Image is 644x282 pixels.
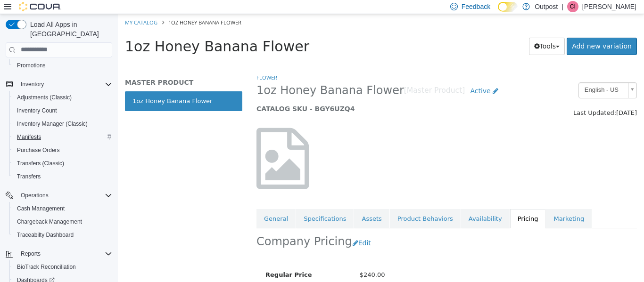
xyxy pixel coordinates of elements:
[21,81,44,88] span: Inventory
[13,229,77,241] a: Traceabilty Dashboard
[13,92,75,103] a: Adjustments (Classic)
[272,195,343,215] a: Product Behaviors
[17,231,74,239] span: Traceabilty Dashboard
[139,60,159,67] a: Flower
[17,173,41,180] span: Transfers
[7,24,191,40] span: 1oz Honey Banana Flower
[139,69,286,84] span: 1oz Honey Banana Flower
[17,79,48,90] button: Inventory
[455,95,498,102] span: Last Updated:
[13,203,112,214] span: Cash Management
[17,107,57,114] span: Inventory Count
[9,91,116,104] button: Adjustments (Classic)
[498,95,519,102] span: [DATE]
[17,190,112,201] span: Operations
[462,2,490,11] span: Feedback
[13,105,61,116] a: Inventory Count
[17,120,88,128] span: Inventory Manager (Classic)
[13,92,112,103] span: Adjustments (Classic)
[411,24,447,41] button: Tools
[582,1,636,12] p: [PERSON_NAME]
[347,68,386,86] a: Active
[13,118,112,129] span: Inventory Manager (Classic)
[13,229,112,241] span: Traceabilty Dashboard
[13,203,68,214] a: Cash Management
[242,257,267,264] span: $240.00
[2,189,116,202] button: Operations
[17,248,112,259] span: Reports
[9,170,116,183] button: Transfers
[13,261,112,273] span: BioTrack Reconciliation
[13,216,86,227] a: Chargeback Management
[17,133,41,141] span: Manifests
[13,131,112,143] span: Manifests
[9,157,116,170] button: Transfers (Classic)
[139,220,234,235] h2: Company Pricing
[286,73,347,81] small: [Master Product]
[13,105,112,116] span: Inventory Count
[9,260,116,274] button: BioTrack Reconciliation
[139,90,421,99] h5: CATALOG SKU - BGY6UZQ4
[17,218,82,226] span: Chargeback Management
[9,144,116,157] button: Purchase Orders
[17,79,112,90] span: Inventory
[236,195,271,215] a: Assets
[9,130,116,144] button: Manifests
[535,1,558,12] p: Outpost
[21,250,41,258] span: Reports
[50,5,124,12] span: 1oz Honey Banana Flower
[13,131,45,143] a: Manifests
[570,1,576,12] span: CI
[17,248,44,259] button: Reports
[13,145,112,156] span: Purchase Orders
[13,118,91,129] a: Inventory Manager (Classic)
[561,1,563,12] p: |
[2,78,116,91] button: Inventory
[148,257,194,264] span: Regular Price
[498,2,518,12] input: Dark Mode
[7,64,124,73] h5: MASTER PRODUCT
[26,20,112,39] span: Load All Apps in [GEOGRAPHIC_DATA]
[2,247,116,260] button: Reports
[17,160,64,167] span: Transfers (Classic)
[13,261,80,273] a: BioTrack Reconciliation
[567,1,578,12] div: Cynthia Izon
[17,205,65,212] span: Cash Management
[343,195,392,215] a: Availability
[9,228,116,242] button: Traceabilty Dashboard
[9,104,116,117] button: Inventory Count
[352,73,372,81] span: Active
[17,190,52,201] button: Operations
[9,202,116,215] button: Cash Management
[19,2,61,11] img: Cova
[13,171,44,182] a: Transfers
[17,146,60,154] span: Purchase Orders
[449,24,519,41] a: Add new variation
[13,145,64,156] a: Purchase Orders
[234,220,258,238] button: Edit
[13,158,68,169] a: Transfers (Classic)
[17,62,46,69] span: Promotions
[13,60,112,71] span: Promotions
[13,158,112,169] span: Transfers (Classic)
[9,59,116,72] button: Promotions
[178,195,236,215] a: Specifications
[392,195,428,215] a: Pricing
[139,195,178,215] a: General
[7,77,124,97] a: 1oz Honey Banana Flower
[17,263,76,271] span: BioTrack Reconciliation
[461,69,506,83] span: English - US
[13,171,112,182] span: Transfers
[7,5,40,12] a: My Catalog
[9,215,116,228] button: Chargeback Management
[17,94,72,101] span: Adjustments (Classic)
[13,60,50,71] a: Promotions
[461,68,519,84] a: English - US
[21,192,49,199] span: Operations
[428,195,474,215] a: Marketing
[13,216,112,227] span: Chargeback Management
[9,117,116,130] button: Inventory Manager (Classic)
